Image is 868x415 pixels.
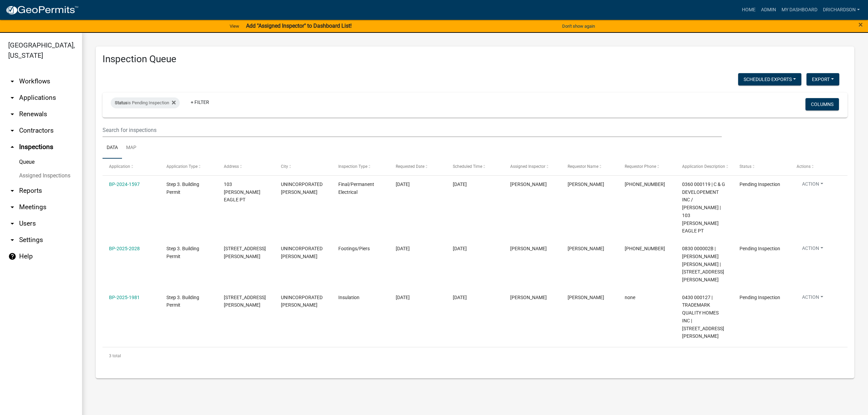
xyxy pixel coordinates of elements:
[453,180,497,188] div: [DATE]
[733,159,790,175] datatable-header-cell: Status
[224,182,260,203] span: 103 GLENN EAGLE PT
[797,245,829,255] button: Action
[396,246,410,251] span: 08/14/2025
[338,246,370,251] span: Footings/Piers
[109,295,140,300] a: BP-2025-1981
[396,295,410,300] span: 08/14/2025
[453,164,482,169] span: Scheduled Time
[805,98,839,110] button: Columns
[338,295,360,300] span: Insulation
[739,3,758,16] a: Home
[779,3,820,16] a: My Dashboard
[103,53,847,65] h3: Inspection Queue
[510,295,547,300] span: Douglas Richardson
[740,164,751,169] span: Status
[338,182,374,195] span: Final/Permanent Electrical
[109,246,140,251] a: BP-2025-2028
[281,182,323,195] span: UNINCORPORATED TROUP
[446,159,504,175] datatable-header-cell: Scheduled Time
[740,246,780,251] span: Pending Inspection
[618,159,676,175] datatable-header-cell: Requestor Phone
[625,295,635,300] span: none
[109,182,140,187] a: BP-2024-1597
[103,123,722,137] input: Search for inspections
[568,246,604,251] span: William Hensley
[389,159,446,175] datatable-header-cell: Requested Date
[797,180,829,190] button: Action
[166,295,199,308] span: Step 3. Building Permit
[338,164,367,169] span: Inspection Type
[790,159,847,175] datatable-header-cell: Actions
[111,97,180,108] div: is Pending Inspection
[625,164,656,169] span: Requestor Phone
[682,182,725,234] span: 0360 000119 | C & G DEVELOPEMENT INC / Frank Gill | 103 GLENN EAGLE PT
[166,182,199,195] span: Step 3. Building Permit
[561,159,619,175] datatable-header-cell: Requestor Name
[820,3,863,16] a: drichardson
[8,252,16,260] i: help
[281,164,288,169] span: City
[568,164,598,169] span: Requestor Name
[274,159,332,175] datatable-header-cell: City
[185,96,215,108] a: + Filter
[281,246,323,259] span: UNINCORPORATED TROUP
[8,110,16,118] i: arrow_drop_down
[758,3,779,16] a: Admin
[115,100,127,105] span: Status
[797,294,829,304] button: Action
[806,73,839,85] button: Export
[510,246,547,251] span: Douglas Richardson
[858,21,863,29] button: Close
[160,159,217,175] datatable-header-cell: Application Type
[122,137,140,159] a: Map
[625,246,665,251] span: 404-309-9921
[510,164,545,169] span: Assigned Inspector
[682,295,724,339] span: 0430 000127 | TRADEMARK QUALITY HOMES INC | 5039 HAMMETT RD
[797,164,811,169] span: Actions
[103,347,847,364] div: 3 total
[224,246,266,259] span: 1463 LIBERTY HILL RD
[396,182,410,187] span: 08/13/2025
[166,246,199,259] span: Step 3. Building Permit
[281,295,323,308] span: UNINCORPORATED TROUP
[396,164,424,169] span: Requested Date
[682,246,724,282] span: 0830 000002B | HENSLEY NATALIE MICHELLE | 1463 LIBERTY HILL RD
[224,164,239,169] span: Address
[504,159,561,175] datatable-header-cell: Assigned Inspector
[8,77,16,85] i: arrow_drop_down
[453,245,497,253] div: [DATE]
[8,203,16,211] i: arrow_drop_down
[453,294,497,302] div: [DATE]
[858,20,863,29] span: ×
[217,159,274,175] datatable-header-cell: Address
[166,164,198,169] span: Application Type
[676,159,733,175] datatable-header-cell: Application Description
[8,94,16,102] i: arrow_drop_down
[103,159,160,175] datatable-header-cell: Application
[332,159,389,175] datatable-header-cell: Inspection Type
[568,295,604,300] span: Douglas Richardson
[224,295,266,308] span: 5039 HAMMETT RD
[559,21,598,32] button: Don't show again
[625,182,665,187] span: 469-381-2828
[8,236,16,244] i: arrow_drop_down
[227,21,242,32] a: View
[740,182,780,187] span: Pending Inspection
[103,137,122,159] a: Data
[109,164,130,169] span: Application
[8,143,16,151] i: arrow_drop_up
[510,182,547,187] span: Douglas Richardson
[246,23,352,29] strong: Add "Assigned Inspector" to Dashboard List!
[8,219,16,228] i: arrow_drop_down
[740,295,780,300] span: Pending Inspection
[738,73,801,85] button: Scheduled Exports
[8,187,16,195] i: arrow_drop_down
[568,182,604,187] span: Frank Gill
[8,126,16,135] i: arrow_drop_down
[682,164,725,169] span: Application Description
